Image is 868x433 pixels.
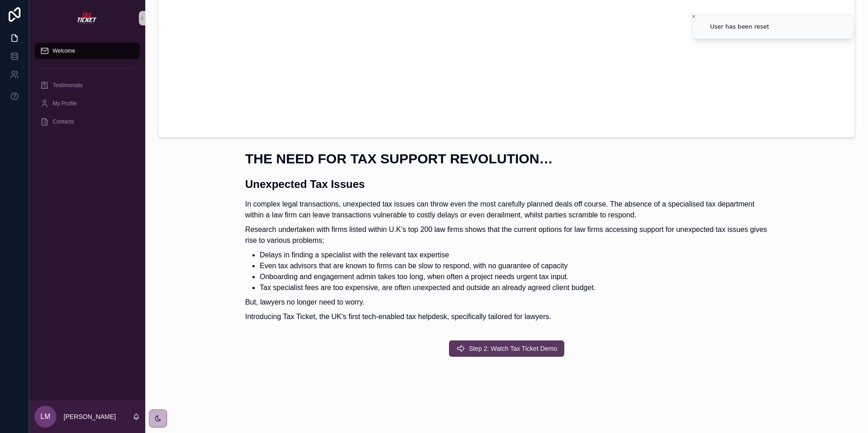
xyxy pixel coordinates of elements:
span: Step 2: Watch Tax Ticket Demo [469,344,557,353]
a: Testimonials [35,77,140,93]
div: User has been reset [710,22,769,31]
a: Welcome [35,43,140,59]
p: [PERSON_NAME] [64,412,116,421]
span: Welcome [53,47,75,54]
a: My Profile [35,95,140,112]
h1: THE NEED FOR TAX SUPPORT REVOLUTION… [245,152,768,166]
h2: Unexpected Tax Issues [245,177,768,192]
span: Contacts [53,118,74,125]
p: Introducing Tax Ticket, the UK's first tech-enabled tax helpdesk, specifically tailored for lawyers. [245,311,768,322]
span: LM [40,411,50,422]
span: Testimonials [53,82,83,89]
a: Contacts [35,113,140,130]
p: In complex legal transactions, unexpected tax issues can throw even the most carefully planned de... [245,199,768,221]
button: Step 2: Watch Tax Ticket Demo [449,340,565,357]
p: But, lawyers no longer need to worry. [245,297,768,308]
img: App logo [76,11,98,25]
div: scrollable content [29,36,145,142]
li: Even tax advisors that are known to firms can be slow to respond, with no guarantee of capacity [260,261,768,271]
li: Onboarding and engagement admin takes too long, when often a project needs urgent tax input. [260,271,768,282]
li: Delays in finding a specialist with the relevant tax expertise [260,250,768,261]
p: Research undertaken with firms listed within U.K’s top 200 law firms shows that the current optio... [245,224,768,246]
span: My Profile [53,100,77,107]
li: Tax specialist fees are too expensive, are often unexpected and outside an already agreed client ... [260,282,768,293]
button: Close toast [689,12,698,21]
